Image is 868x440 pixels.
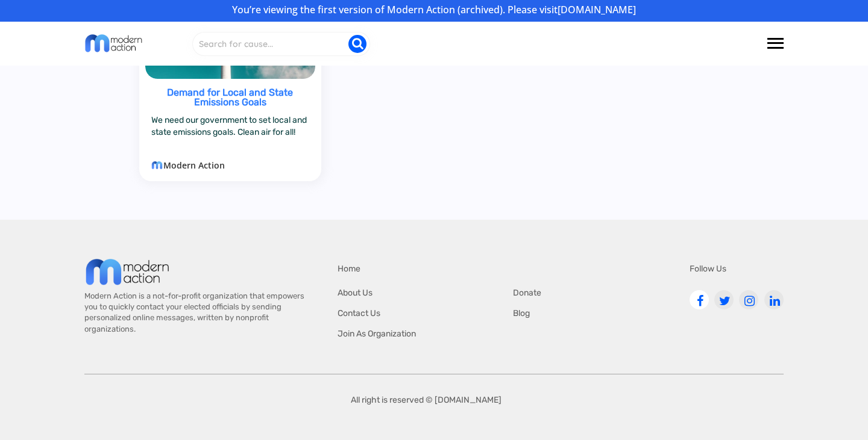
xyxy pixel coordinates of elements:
[338,287,428,299] div: About Us
[84,257,171,287] img: Modern Action
[146,88,314,113] div: Demand for Local and State Emissions Goals
[84,291,313,335] div: Modern Action is a not-for-profit organization that empowers you to quickly contact your elected ...
[338,263,410,275] div: Home
[338,308,428,320] div: Contact Us
[351,394,505,406] div: All right is reserved © [DOMAIN_NAME]
[558,3,636,16] a: [DOMAIN_NAME]
[690,263,762,275] div: Follow Us
[84,33,143,54] img: Modern Action
[163,160,297,171] div: Modern Action
[513,308,603,320] div: Blog
[151,114,309,153] div: We need our government to set local and state emissions goals. Clean air for all!
[338,328,428,340] div: Join As Organization
[23,5,844,14] div: You’re viewing the first version of Modern Action (archived). Please visit
[84,291,313,349] a: Modern Action is a not-for-profit organization that empowers you to quickly contact your elected ...
[192,32,370,56] input: Search for cause...
[513,287,603,299] div: Donate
